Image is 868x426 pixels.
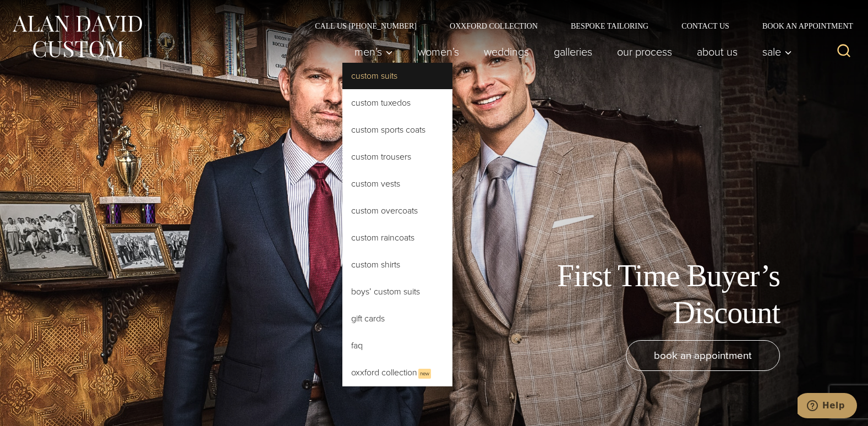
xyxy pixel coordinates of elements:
[532,258,780,331] h1: First Time Buyer’s Discount
[342,278,452,305] a: Boys’ Custom Suits
[831,39,857,65] button: View Search Form
[433,22,554,30] a: Oxxford Collection
[406,41,472,63] a: Women’s
[654,347,752,363] span: book an appointment
[665,22,746,30] a: Contact Us
[626,340,780,371] a: book an appointment
[342,63,452,89] a: Custom Suits
[605,41,685,63] a: Our Process
[418,369,431,379] span: New
[542,41,605,63] a: Galleries
[342,225,452,251] a: Custom Raincoats
[298,22,857,30] nav: Secondary Navigation
[342,41,798,63] nav: Primary Navigation
[342,90,452,116] a: Custom Tuxedos
[11,12,143,61] img: Alan David Custom
[342,41,406,63] button: Men’s sub menu toggle
[750,41,798,63] button: Sale sub menu toggle
[342,332,452,359] a: FAQ
[472,41,542,63] a: weddings
[746,22,857,30] a: Book an Appointment
[342,198,452,224] a: Custom Overcoats
[554,22,665,30] a: Bespoke Tailoring
[342,359,452,386] a: Oxxford CollectionNew
[342,144,452,170] a: Custom Trousers
[342,171,452,197] a: Custom Vests
[342,305,452,332] a: Gift Cards
[342,117,452,143] a: Custom Sports Coats
[342,252,452,278] a: Custom Shirts
[798,393,857,420] iframe: Opens a widget where you can chat to one of our agents
[685,41,750,63] a: About Us
[298,22,433,30] a: Call Us [PHONE_NUMBER]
